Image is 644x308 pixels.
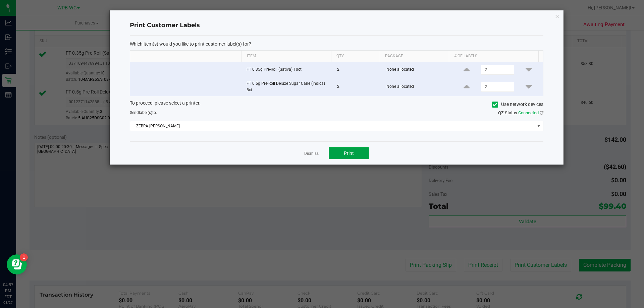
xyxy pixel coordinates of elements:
[241,51,331,62] th: Item
[449,51,538,62] th: # of labels
[130,121,535,131] span: ZEBRA-[PERSON_NAME]
[20,253,28,261] iframe: Resource center unread badge
[130,110,157,115] span: Send to:
[304,151,319,157] a: Dismiss
[382,62,452,78] td: None allocated
[518,110,539,115] span: Connected
[243,78,333,96] td: FT 0.5g Pre-Roll Deluxe Sugar Cane (Indica) 5ct
[498,110,543,115] span: QZ Status:
[331,51,380,62] th: Qty
[130,41,543,47] p: Which item(s) would you like to print customer label(s) for?
[333,78,382,96] td: 2
[130,21,543,30] h4: Print Customer Labels
[7,254,27,274] iframe: Resource center
[380,51,449,62] th: Package
[382,78,452,96] td: None allocated
[139,110,152,115] span: label(s)
[329,147,369,159] button: Print
[492,101,543,108] label: Use network devices
[125,100,548,110] div: To proceed, please select a printer.
[344,150,354,156] span: Print
[243,62,333,78] td: FT 0.35g Pre-Roll (Sativa) 10ct
[333,62,382,78] td: 2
